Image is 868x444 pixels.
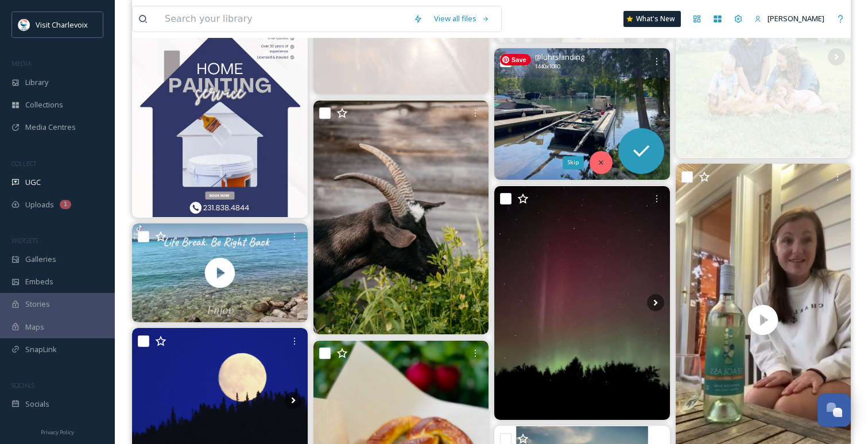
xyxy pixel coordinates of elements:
img: Ange ou demon? On s’ennuie de nos chèvres! Et vous? #goat #farm #daco #charlevoix #glamping #camping [313,101,489,334]
span: Visit Charlevoix [36,20,88,30]
a: Privacy Policy [41,424,74,438]
a: View all files [428,7,495,30]
span: @ luhrslanding [534,52,584,63]
img: Have you noticed our barge cruising the beautiful waters around the marina? Call today to schedul... [494,48,670,180]
span: Library [25,77,48,88]
span: Stories [25,299,50,310]
span: Media Centres [25,122,76,133]
div: Skip [563,156,584,169]
input: Search your library [159,6,408,32]
span: COLLECT [11,159,36,168]
div: 1 [60,200,71,209]
button: Open Chat [817,393,851,427]
span: Embeds [25,276,53,287]
span: SOCIALS [11,381,34,389]
span: SnapLink [25,344,57,355]
span: Maps [25,322,44,333]
img: thumbnail [132,223,308,322]
span: Save [500,54,531,65]
a: [PERSON_NAME] [749,7,830,30]
span: 1440 x 1080 [534,63,560,71]
video: #torchlake #familytime #reset #newfavouriteplace #breathe [132,223,308,322]
span: Socials [25,399,49,410]
a: What's New [623,11,681,27]
span: [PERSON_NAME] [768,13,824,24]
span: Privacy Policy [41,428,74,436]
span: UGC [25,177,41,188]
span: Uploads [25,199,54,210]
img: Michigan is showing off tonight! #45parallel #northernlights #michigan #charlevoix [494,186,670,420]
span: Galleries [25,254,56,265]
span: WIDGETS [11,236,38,245]
span: MEDIA [11,59,32,68]
span: Collections [25,99,63,110]
img: Visit-Charlevoix_Logo.jpg [18,19,30,30]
